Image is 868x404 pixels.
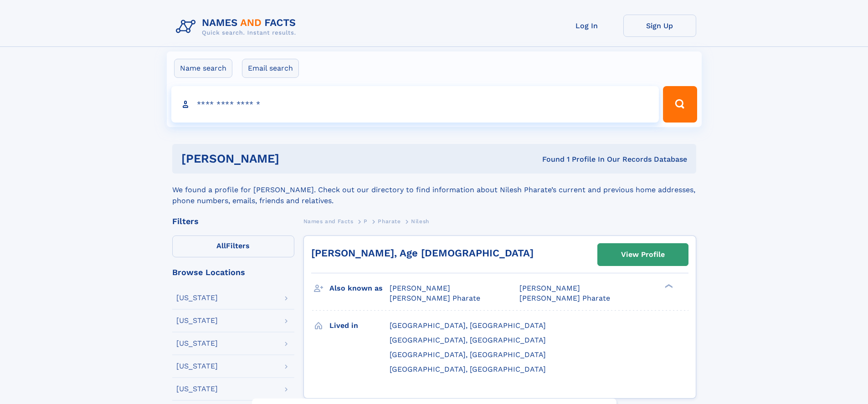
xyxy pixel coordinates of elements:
a: View Profile [598,244,688,266]
img: Logo Names and Facts [172,15,303,39]
input: search input [171,86,659,123]
span: [PERSON_NAME] [519,284,580,292]
a: Log In [550,15,623,37]
div: ❯ [663,283,673,289]
a: P [364,215,368,227]
div: [US_STATE] [176,340,218,347]
span: [GEOGRAPHIC_DATA], [GEOGRAPHIC_DATA] [390,321,546,330]
span: [GEOGRAPHIC_DATA], [GEOGRAPHIC_DATA] [390,365,546,373]
div: [US_STATE] [176,363,218,370]
label: Filters [172,235,294,257]
div: View Profile [621,244,665,265]
a: Names and Facts [303,215,354,227]
span: [PERSON_NAME] Pharate [519,294,610,302]
h3: Lived in [329,318,390,333]
span: [PERSON_NAME] [390,284,450,292]
a: [PERSON_NAME], Age [DEMOGRAPHIC_DATA] [311,247,534,259]
span: [GEOGRAPHIC_DATA], [GEOGRAPHIC_DATA] [390,350,546,359]
span: [PERSON_NAME] Pharate [390,294,480,302]
span: All [216,241,226,250]
div: Found 1 Profile In Our Records Database [411,154,687,164]
div: Filters [172,217,294,225]
span: Pharate [378,218,401,225]
h3: Also known as [329,281,390,296]
div: We found a profile for [PERSON_NAME]. Check out our directory to find information about Nilesh Ph... [172,174,696,206]
div: [US_STATE] [176,317,218,324]
button: Search Button [663,86,697,123]
div: [US_STATE] [176,385,218,393]
span: [GEOGRAPHIC_DATA], [GEOGRAPHIC_DATA] [390,336,546,344]
label: Name search [174,59,232,78]
h1: [PERSON_NAME] [181,153,411,164]
div: [US_STATE] [176,294,218,302]
div: Browse Locations [172,268,294,276]
span: P [364,218,368,225]
span: Nilesh [411,218,429,225]
a: Sign Up [623,15,696,37]
a: Pharate [378,215,401,227]
label: Email search [242,59,299,78]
